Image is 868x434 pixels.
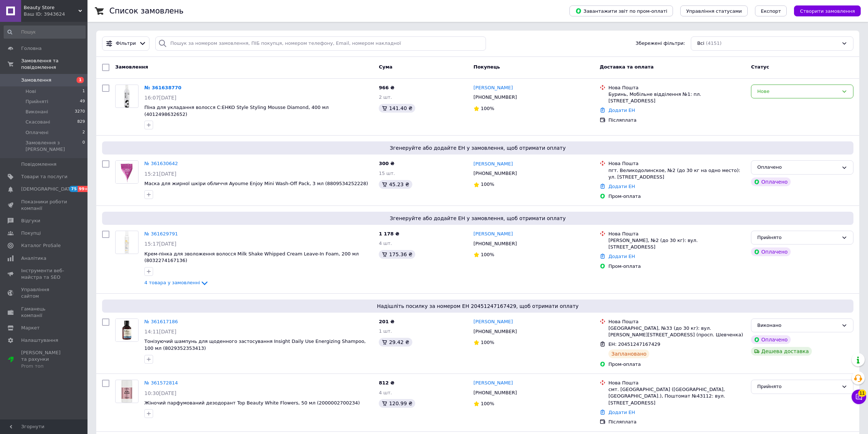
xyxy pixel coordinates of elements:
span: Експорт [761,8,781,14]
span: 16:07[DATE] [144,95,176,101]
div: [PHONE_NUMBER] [472,239,518,249]
button: Чат з покупцем11 [852,390,866,404]
div: 29.42 ₴ [379,338,412,347]
div: [PHONE_NUMBER] [472,169,518,178]
span: 2 [82,129,85,136]
div: Оплачено [751,335,790,344]
span: Гаманець компанії [21,306,67,319]
div: Нова Пошта [608,380,745,386]
div: 45.23 ₴ [379,180,412,189]
div: пгт. Великодолинское, №2 (до 30 кг на одно место): ул. [STREET_ADDRESS] [608,167,745,180]
div: 141.40 ₴ [379,104,415,113]
span: 4 шт. [379,390,392,395]
a: Крем-пінка для зволоження волосся Milk Shake Whipped Cream Leave-In Foam, 200 мл (8032274167136) [144,251,359,263]
span: 4 шт. [379,241,392,246]
span: Покупці [21,230,41,236]
div: Заплановано [608,349,650,358]
a: Створити замовлення [787,8,861,13]
a: № 361630642 [144,161,178,166]
a: [PERSON_NAME] [474,231,513,238]
span: 15 шт. [379,171,395,176]
span: Статус [751,64,769,70]
span: Покупець [474,64,500,70]
img: Фото товару [117,85,136,107]
div: Пром-оплата [608,361,745,368]
span: Замовлення та повідомлення [21,58,87,71]
span: (4151) [706,40,721,46]
button: Створити замовлення [794,5,861,16]
div: Нова Пошта [608,85,745,91]
span: Налаштування [21,337,58,344]
div: 120.99 ₴ [379,399,415,408]
a: № 361638770 [144,85,182,90]
span: 15:21[DATE] [144,171,176,177]
span: Збережені фільтри: [636,40,685,47]
span: 10:30[DATE] [144,390,176,396]
span: Товари та послуги [21,173,67,180]
span: Скасовані [26,119,50,125]
button: Завантажити звіт по пром-оплаті [569,5,673,16]
span: 15:17[DATE] [144,241,176,247]
span: 100% [481,181,494,187]
a: [PERSON_NAME] [474,380,513,387]
span: [DEMOGRAPHIC_DATA] [21,186,75,192]
div: [PHONE_NUMBER] [472,388,518,398]
span: Оплачені [26,129,48,136]
div: Оплачено [751,247,790,256]
div: Оплачено [757,164,838,171]
div: Prom топ [21,363,67,370]
span: 99+ [78,186,90,192]
span: 2 шт. [379,94,392,100]
a: Фото товару [115,85,139,108]
button: Експорт [755,5,787,16]
div: Виконано [757,322,838,329]
div: Дешева доставка [751,347,811,356]
a: Додати ЕН [608,184,635,189]
a: Додати ЕН [608,254,635,259]
div: Прийнято [757,383,838,391]
span: Жіночий парфумований дезодорант Top Beauty White Flowers, 50 мл (2000002700234) [144,400,360,406]
div: Нова Пошта [608,318,745,325]
div: [PERSON_NAME], №2 (до 30 кг): вул. [STREET_ADDRESS] [608,237,745,250]
img: Фото товару [116,319,138,341]
div: Нова Пошта [608,231,745,237]
div: Післяплата [608,117,745,124]
span: Замовлення з [PERSON_NAME] [26,140,82,153]
span: 829 [77,119,85,125]
span: Beauty Store [24,4,78,11]
input: Пошук за номером замовлення, ПІБ покупця, номером телефону, Email, номером накладної [155,36,486,51]
span: Надішліть посилку за номером ЕН 20451247167429, щоб отримати оплату [105,302,851,310]
span: Нові [26,88,36,95]
a: [PERSON_NAME] [474,318,513,325]
div: [GEOGRAPHIC_DATA], №33 (до 30 кг): вул. [PERSON_NAME][STREET_ADDRESS] (просп. Шевченка) [608,325,745,338]
div: Буринь, Мобільне відділення №1: пл. [STREET_ADDRESS] [608,91,745,104]
span: 966 ₴ [379,85,394,90]
a: Фото товару [115,160,139,184]
div: 175.36 ₴ [379,250,415,259]
span: 0 [82,140,85,153]
a: Фото товару [115,318,139,342]
span: 1 [77,77,84,83]
span: Створити замовлення [800,8,855,14]
span: [PERSON_NAME] та рахунки [21,349,67,370]
span: Управління сайтом [21,286,67,300]
span: 1 [82,88,85,95]
h1: Список замовлень [109,7,183,15]
span: 100% [481,252,494,257]
a: Маска для жирної шкіри обличчя Ayoume Enjoy Mini Wash-Off Pack, 3 мл (8809534252228) [144,181,368,186]
span: 75 [69,186,78,192]
div: [PHONE_NUMBER] [472,93,518,102]
span: Доставка та оплата [600,64,654,70]
span: ЕН: 20451247167429 [608,341,660,347]
input: Пошук [4,26,86,39]
span: Головна [21,45,42,52]
a: Тонізуючий шампунь для щоденного застосування Insight Daily Use Energizing Shampoo, 100 мл (80293... [144,339,366,351]
span: 100% [481,106,494,111]
span: Управління статусами [686,8,742,14]
a: Додати ЕН [608,107,635,113]
div: Нове [757,88,838,95]
span: Замовлення [115,64,148,70]
a: № 361617186 [144,319,178,324]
